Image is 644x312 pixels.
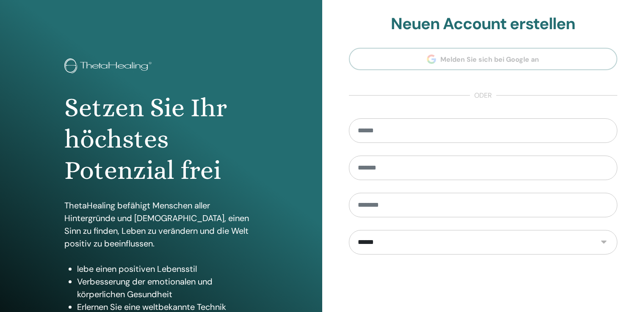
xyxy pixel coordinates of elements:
[470,90,496,101] span: oder
[419,267,547,300] iframe: reCAPTCHA
[64,199,258,250] p: ThetaHealing befähigt Menschen aller Hintergründe und [DEMOGRAPHIC_DATA], einen Sinn zu finden, L...
[64,92,258,186] h1: Setzen Sie Ihr höchstes Potenzial frei
[349,14,618,34] h2: Neuen Account erstellen
[77,275,258,301] li: Verbesserung der emotionalen und körperlichen Gesundheit
[77,263,258,275] li: lebe einen positiven Lebensstil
